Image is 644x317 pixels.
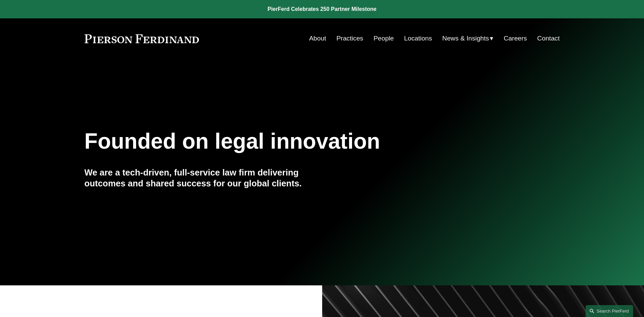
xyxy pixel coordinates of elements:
span: News & Insights [442,33,489,45]
a: Careers [504,32,527,45]
a: Contact [537,32,559,45]
a: Practices [336,32,363,45]
a: Locations [404,32,432,45]
a: Search this site [586,305,633,317]
a: People [373,32,394,45]
h4: We are a tech-driven, full-service law firm delivering outcomes and shared success for our global... [85,167,322,189]
a: folder dropdown [442,32,494,45]
h1: Founded on legal innovation [85,129,481,154]
a: About [309,32,326,45]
